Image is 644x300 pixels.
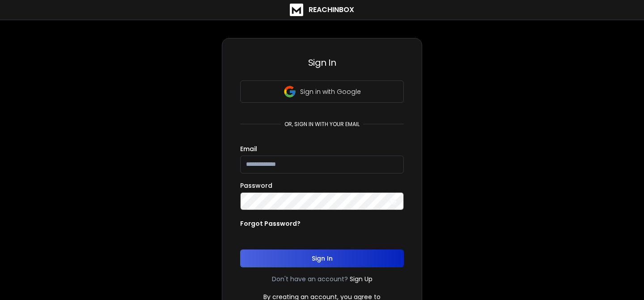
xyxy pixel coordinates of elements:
label: Password [240,182,272,189]
a: ReachInbox [290,4,354,16]
label: Email [240,146,257,152]
p: Sign in with Google [300,87,361,96]
p: Forgot Password? [240,219,301,228]
h3: Sign In [240,56,404,69]
p: or, sign in with your email [281,121,363,128]
p: Don't have an account? [272,275,348,283]
img: logo [290,4,303,16]
a: Sign Up [350,275,373,283]
button: Sign in with Google [240,80,404,103]
h1: ReachInbox [309,4,354,15]
button: Sign In [240,249,404,267]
